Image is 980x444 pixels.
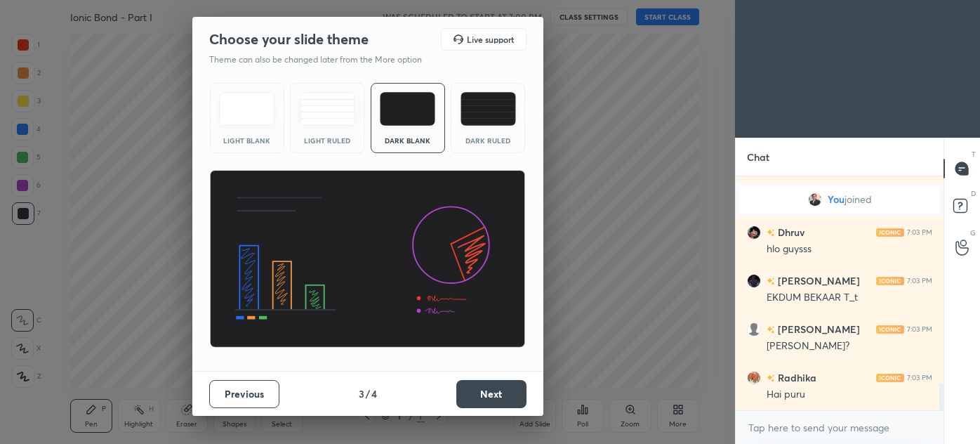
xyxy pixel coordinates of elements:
h4: 4 [371,386,377,401]
img: 785de096a2264e608acc18dcbc4bf188.jpg [747,226,761,240]
div: Dark Blank [380,137,436,144]
img: 3 [747,371,761,385]
img: no-rating-badge.077c3623.svg [767,277,775,285]
img: no-rating-badge.077c3623.svg [767,229,775,237]
h6: [PERSON_NAME] [775,322,860,337]
h6: Radhika [775,370,816,385]
img: iconic-light.a09c19a4.png [876,374,904,382]
img: darkRuledTheme.de295e13.svg [461,92,516,126]
div: Hai puru [767,388,932,402]
div: 7:03 PM [907,228,932,237]
h6: [PERSON_NAME] [775,273,860,288]
button: Previous [209,380,279,408]
h5: Live support [467,35,514,44]
div: Dark Ruled [460,137,516,144]
img: ce53e74c5a994ea2a66bb07317215bd2.jpg [808,192,822,207]
img: iconic-light.a09c19a4.png [876,325,904,334]
img: no-rating-badge.077c3623.svg [767,326,775,334]
div: hlo guysss [767,242,932,256]
p: D [971,188,976,199]
div: [PERSON_NAME]? [767,339,932,353]
img: iconic-light.a09c19a4.png [876,228,904,237]
button: Next [456,380,527,408]
div: grid [736,176,943,410]
p: T [972,149,976,159]
div: 7:03 PM [907,277,932,285]
h2: Choose your slide theme [209,30,369,48]
p: Theme can also be changed later from the More option [209,53,437,66]
div: 7:03 PM [907,325,932,334]
img: no-rating-badge.077c3623.svg [767,374,775,382]
div: EKDUM BEKAAR T_t [767,291,932,305]
img: lightTheme.e5ed3b09.svg [219,92,274,126]
h4: / [366,386,370,401]
div: Light Ruled [299,137,355,144]
img: darkTheme.f0cc69e5.svg [380,92,435,126]
img: 34859b3c06384f42a9f0498ed420d668.jpg [747,274,761,288]
h4: 3 [359,386,364,401]
div: Light Blank [219,137,275,144]
img: lightRuledTheme.5fabf969.svg [300,92,355,126]
img: default.png [747,322,761,337]
span: You [828,194,845,205]
p: G [970,228,976,238]
img: darkThemeBanner.d06ce4a2.svg [209,170,526,348]
h6: Dhruv [775,225,804,240]
div: 7:03 PM [907,374,932,382]
span: joined [845,194,872,205]
img: iconic-light.a09c19a4.png [876,277,904,285]
p: Chat [736,138,781,176]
